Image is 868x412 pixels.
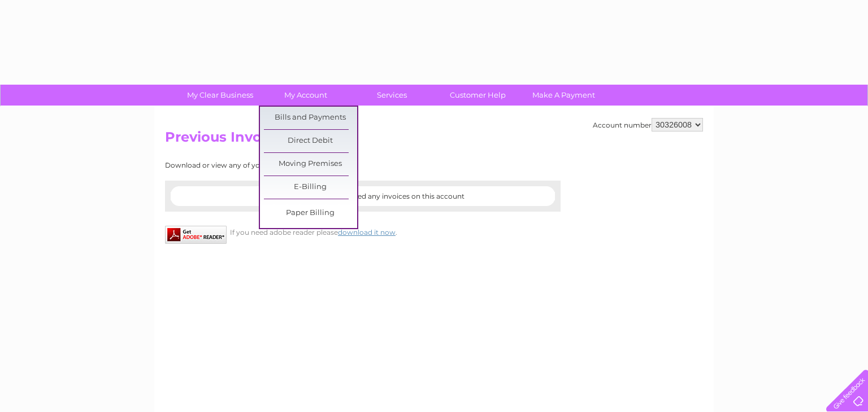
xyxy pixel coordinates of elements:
a: Services [345,85,439,106]
a: Make A Payment [517,85,610,106]
div: Download or view any of your previous invoices below. [165,161,462,169]
a: Bills and Payments [264,107,357,129]
a: Moving Premises [264,153,357,176]
a: My Account [259,85,353,106]
a: E-Billing [264,176,357,199]
a: Direct Debit [264,130,357,152]
a: Customer Help [431,85,524,106]
a: download it now [338,228,396,236]
a: My Clear Business [173,85,267,106]
div: Account number [593,118,703,132]
a: Paper Billing [264,202,357,225]
div: If you need adobe reader please . [165,226,561,236]
h2: Previous Invoices [165,129,703,151]
span: You have not yet received any invoices on this account [279,192,465,200]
